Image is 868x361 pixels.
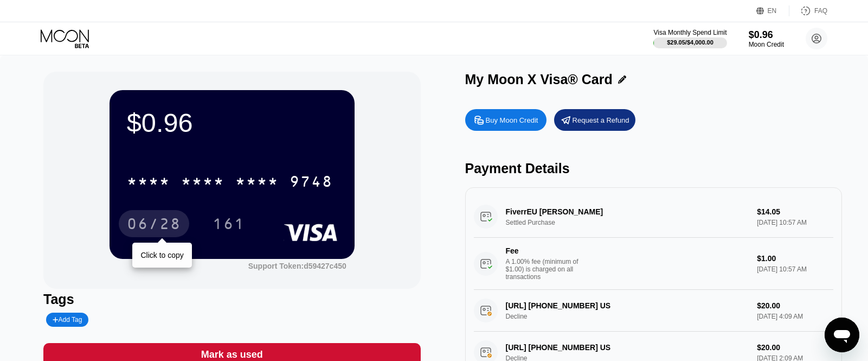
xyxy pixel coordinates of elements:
[213,217,245,234] div: 161
[814,7,827,15] div: FAQ
[768,7,777,15] div: EN
[46,313,88,327] div: Add Tag
[554,109,635,131] div: Request a Refund
[201,349,263,361] div: Mark as used
[756,5,789,16] div: EN
[506,258,587,281] div: A 1.00% fee (minimum of $1.00) is charged on all transactions
[506,246,582,255] div: Fee
[653,29,726,36] div: Visa Monthly Spend Limit
[119,210,189,237] div: 06/28
[757,254,833,263] div: $1.00
[667,39,713,46] div: $29.05 / $4,000.00
[248,262,346,270] div: Support Token:d59427c450
[465,72,613,87] div: My Moon X Visa® Card
[290,174,333,192] div: 9748
[140,251,183,259] div: Click to copy
[127,217,181,234] div: 06/28
[465,161,842,176] div: Payment Details
[757,265,833,273] div: [DATE] 10:57 AM
[43,292,420,307] div: Tags
[653,29,726,48] div: Visa Monthly Spend Limit$29.05/$4,000.00
[465,109,546,131] div: Buy Moon Credit
[486,116,538,125] div: Buy Moon Credit
[53,316,82,324] div: Add Tag
[749,29,784,41] div: $0.96
[204,210,253,237] div: 161
[573,116,629,125] div: Request a Refund
[127,107,337,138] div: $0.96
[749,41,784,48] div: Moon Credit
[248,262,346,270] div: Support Token: d59427c450
[474,238,833,290] div: FeeA 1.00% fee (minimum of $1.00) is charged on all transactions$1.00[DATE] 10:57 AM
[749,29,784,48] div: $0.96Moon Credit
[789,5,827,16] div: FAQ
[825,318,859,352] iframe: Button to launch messaging window, conversation in progress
